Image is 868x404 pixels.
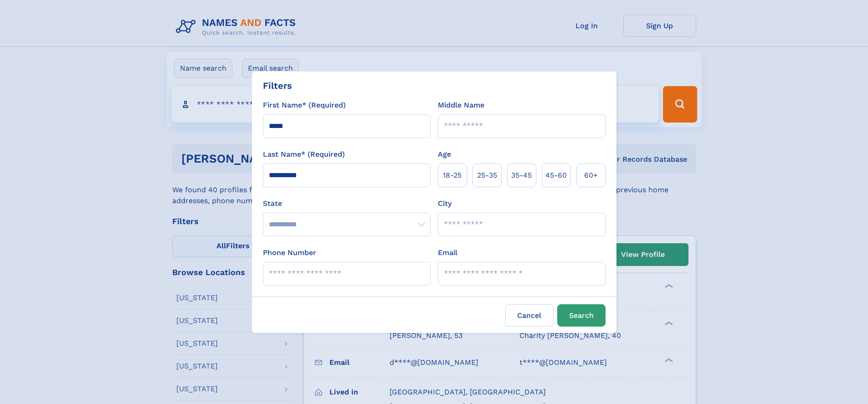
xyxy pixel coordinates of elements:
[263,247,316,258] label: Phone Number
[263,149,345,160] label: Last Name* (Required)
[438,198,452,209] label: City
[263,100,346,111] label: First Name* (Required)
[545,170,567,181] span: 45‑60
[557,304,606,327] button: Search
[438,149,451,160] label: Age
[477,170,497,181] span: 25‑35
[438,247,457,258] label: Email
[584,170,598,181] span: 60+
[438,100,484,111] label: Middle Name
[443,170,462,181] span: 18‑25
[263,198,431,209] label: State
[511,170,532,181] span: 35‑45
[505,304,554,327] label: Cancel
[263,79,292,92] div: Filters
